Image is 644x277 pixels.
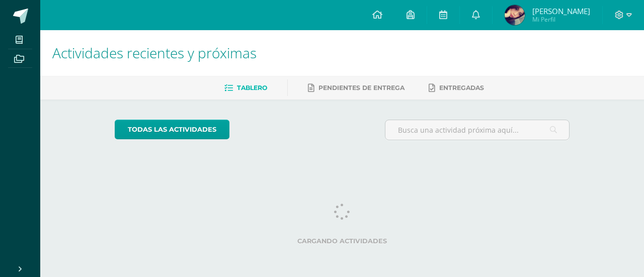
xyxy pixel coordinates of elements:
span: Actividades recientes y próximas [52,43,257,62]
span: Mi Perfil [532,15,590,24]
img: 78268b36645396304b2d8e5a5d2332f1.png [505,5,525,25]
span: Tablero [237,84,267,91]
a: Entregadas [429,80,484,96]
span: Pendientes de entrega [318,84,405,91]
span: Entregadas [439,84,484,91]
a: Tablero [224,80,267,96]
label: Cargando actividades [115,237,570,245]
input: Busca una actividad próxima aquí... [385,120,570,140]
a: Pendientes de entrega [308,80,405,96]
a: todas las Actividades [115,120,229,139]
span: [PERSON_NAME] [532,6,590,16]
